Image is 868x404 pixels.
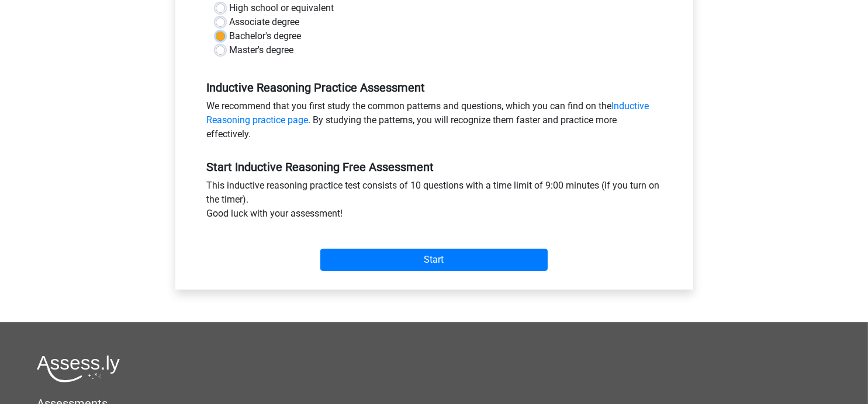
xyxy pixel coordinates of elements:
label: High school or equivalent [230,1,334,15]
h5: Start Inductive Reasoning Free Assessment [207,160,662,174]
div: We recommend that you first study the common patterns and questions, which you can find on the . ... [198,99,670,146]
label: Associate degree [230,15,300,29]
label: Bachelor's degree [230,29,302,43]
img: Assessly logo [37,355,120,382]
input: Start [320,249,548,271]
h5: Inductive Reasoning Practice Assessment [207,81,662,95]
div: This inductive reasoning practice test consists of 10 questions with a time limit of 9:00 minutes... [198,179,670,225]
label: Master's degree [230,43,294,57]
